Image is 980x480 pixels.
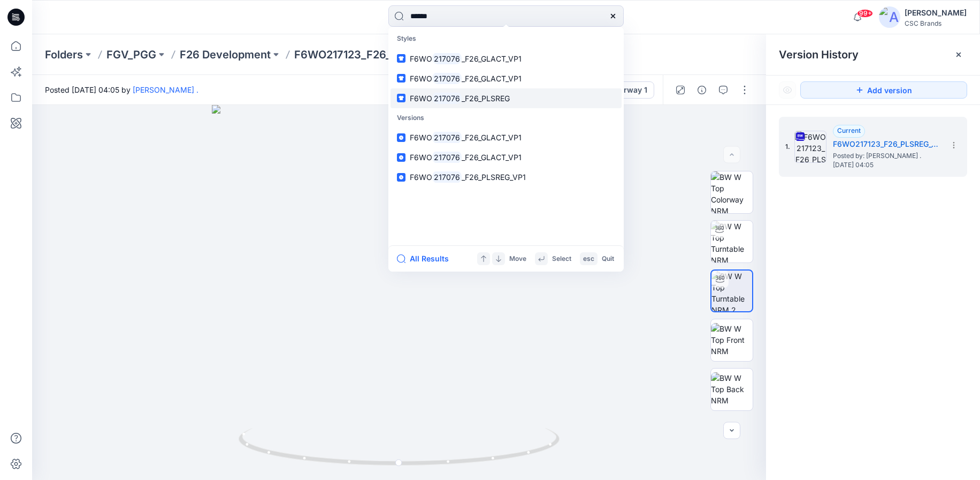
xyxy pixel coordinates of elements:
span: F6WO [410,94,432,103]
p: F6WO217123_F26_PLSREG_VP1 [294,47,455,62]
mark: 217076 [432,151,462,163]
span: _F26_PLSREG [462,94,510,103]
span: 1. [785,142,790,152]
img: avatar [879,6,900,28]
span: Version History [779,48,859,61]
p: Move [509,253,526,265]
button: All Results [397,252,456,265]
button: Details [693,81,710,99]
a: FGV_PGG [106,47,156,62]
h5: F6WO217123_F26_PLSREG_VP1 [833,138,940,151]
img: BW W Top Turntable NRM 2 [711,271,752,311]
p: Styles [391,29,622,49]
button: Add version [800,81,967,99]
a: Folders [45,47,83,62]
span: F6WO [410,54,432,63]
span: _F26_GLACT_VP1 [462,153,522,162]
span: 99+ [857,9,873,18]
span: _F26_GLACT_VP1 [462,54,522,63]
mark: 217076 [432,171,462,183]
button: Show Hidden Versions [779,81,796,99]
a: F26 Development [180,47,271,62]
span: F6WO [410,74,432,83]
span: [DATE] 04:05 [833,161,940,169]
img: BW W Top Back NRM [711,372,753,406]
mark: 217076 [432,92,462,104]
div: Colorway 1 [607,84,647,96]
p: Quit [602,253,614,265]
a: F6WO217076_F26_GLACT_VP1 [391,147,622,167]
a: F6WO217076_F26_GLACT_VP1 [391,69,622,88]
p: Versions [391,108,622,128]
span: Posted [DATE] 04:05 by [45,84,198,95]
span: Current [837,126,861,134]
span: F6WO [410,153,432,162]
mark: 217076 [432,131,462,144]
span: _F26_GLACT_VP1 [462,74,522,83]
span: _F26_GLACT_VP1 [462,133,522,142]
p: esc [583,253,594,265]
span: F6WO [410,172,432,182]
p: Select [552,253,571,265]
a: F6WO217076_F26_PLSREG [391,88,622,108]
img: BW W Top Colorway NRM [711,171,753,213]
a: F6WO217076_F26_GLACT_VP1 [391,49,622,69]
mark: 217076 [432,72,462,85]
img: BW W Top Front NRM [711,323,753,357]
a: F6WO217076_F26_PLSREG_VP1 [391,167,622,187]
a: F6WO217076_F26_GLACT_VP1 [391,127,622,147]
span: Posted by: Ari . [833,151,940,161]
img: BW W Top Turntable NRM [711,221,753,262]
button: Close [954,50,963,59]
span: _F26_PLSREG_VP1 [462,172,526,182]
a: [PERSON_NAME] . [133,85,198,94]
img: F6WO217123_F26_PLSREG_VP1 [794,131,826,163]
div: [PERSON_NAME] [905,6,967,19]
mark: 217076 [432,52,462,65]
span: F6WO [410,133,432,142]
div: CSC Brands [905,19,967,27]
